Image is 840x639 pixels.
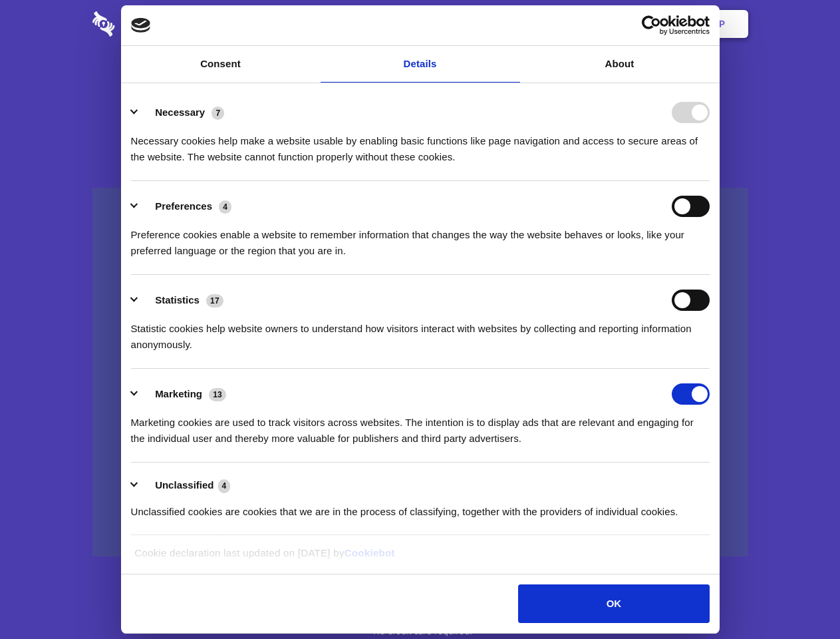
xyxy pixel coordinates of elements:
div: Preference cookies enable a website to remember information that changes the way the website beha... [131,217,710,259]
label: Marketing [155,388,202,399]
span: 13 [209,388,226,401]
div: Cookie declaration last updated on [DATE] by [124,545,716,571]
button: Unclassified (4) [131,477,239,494]
a: Wistia video thumbnail [92,188,748,557]
iframe: Drift Widget Chat Controller [773,572,824,623]
span: 4 [218,479,231,493]
h1: Eliminate Slack Data Loss. [92,60,748,108]
span: 7 [211,106,224,120]
a: Pricing [390,3,448,45]
img: logo [131,18,151,33]
div: Unclassified cookies are cookies that we are in the process of classifying, together with the pro... [131,494,710,520]
label: Statistics [155,294,200,306]
a: About [520,46,720,83]
a: Details [321,46,520,83]
a: Cookiebot [345,547,395,558]
button: Preferences (4) [131,196,240,217]
div: Marketing cookies are used to track visitors across websites. The intention is to display ads tha... [131,405,710,447]
h4: Auto-redaction of sensitive data, encrypted data sharing and self-destructing private chats. Shar... [92,121,748,165]
label: Necessary [155,106,205,118]
button: Necessary (7) [131,102,233,123]
img: logo-wordmark-white-trans-d4663122ce5f474addd5e946df7df03e33cb6a1c49d2221995e7729f52c070b2.svg [92,11,206,37]
span: 17 [206,294,223,308]
div: Statistic cookies help website owners to understand how visitors interact with websites by collec... [131,311,710,353]
button: Marketing (13) [131,383,235,405]
button: Statistics (17) [131,290,232,311]
a: Usercentrics Cookiebot - opens in a new window [593,15,710,35]
a: Consent [121,46,321,83]
a: Login [603,3,661,45]
a: Contact [539,3,601,45]
div: Necessary cookies help make a website usable by enabling basic functions like page navigation and... [131,123,710,165]
button: OK [518,584,709,623]
span: 4 [219,200,231,214]
label: Preferences [155,200,212,212]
